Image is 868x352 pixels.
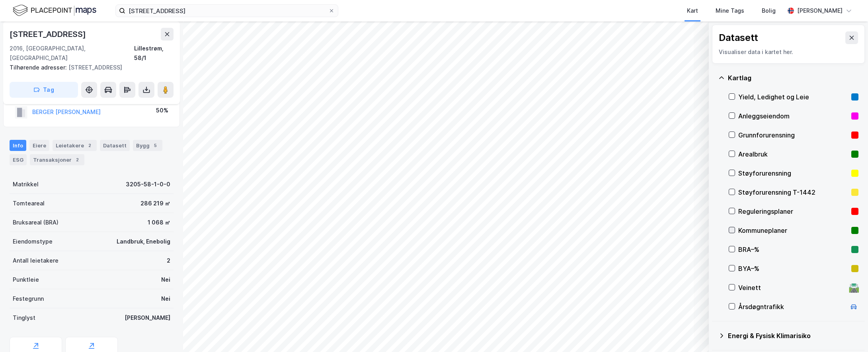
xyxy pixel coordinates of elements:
[29,140,49,151] div: Eiere
[716,6,744,15] div: Mine Tags
[738,188,848,197] div: Støyforurensning T-1442
[719,31,758,44] div: Datasett
[738,92,848,102] div: Yield, Ledighet og Leie
[738,302,846,311] div: Årsdøgntrafikk
[140,199,170,208] div: 286 219 ㎡
[126,180,170,189] div: 3205-58-1-0-0
[100,140,130,151] div: Datasett
[13,275,39,284] div: Punktleie
[738,130,848,140] div: Grunnforurensning
[167,256,170,265] div: 2
[151,141,159,149] div: 5
[10,140,26,151] div: Info
[13,313,35,323] div: Tinglyst
[13,4,96,17] img: logo.f888ab2527a4732fd821a326f86c7f29.svg
[828,314,868,352] div: Kontrollprogram for chat
[13,180,39,189] div: Matrikkel
[738,168,848,178] div: Støyforurensning
[738,283,846,292] div: Veinett
[30,154,84,165] div: Transaksjoner
[738,245,848,254] div: BRA–%
[125,5,328,17] input: Søk på adresse, matrikkel, gårdeiere, leietakere eller personer
[13,199,45,208] div: Tomteareal
[728,331,858,340] div: Energi & Fysisk Klimarisiko
[161,294,170,304] div: Nei
[13,256,59,265] div: Antall leietakere
[738,149,848,159] div: Arealbruk
[125,313,170,323] div: [PERSON_NAME]
[134,44,174,63] div: Lillestrøm, 58/1
[53,140,97,151] div: Leietakere
[10,64,68,71] span: Tilhørende adresser:
[161,275,170,284] div: Nei
[728,73,858,83] div: Kartlag
[10,154,27,165] div: ESG
[719,47,858,57] div: Visualiser data i kartet her.
[738,207,848,216] div: Reguleringsplaner
[848,282,859,293] div: 🛣️
[13,218,59,227] div: Bruksareal (BRA)
[133,140,162,151] div: Bygg
[10,63,167,72] div: [STREET_ADDRESS]
[687,6,698,15] div: Kart
[10,82,78,98] button: Tag
[10,28,88,41] div: [STREET_ADDRESS]
[797,6,843,15] div: [PERSON_NAME]
[10,44,134,63] div: 2016, [GEOGRAPHIC_DATA], [GEOGRAPHIC_DATA]
[156,106,168,115] div: 50%
[73,156,81,164] div: 2
[738,111,848,121] div: Anleggseiendom
[738,226,848,235] div: Kommuneplaner
[86,141,94,149] div: 2
[738,264,848,273] div: BYA–%
[148,218,170,227] div: 1 068 ㎡
[828,314,868,352] iframe: Chat Widget
[13,294,44,304] div: Festegrunn
[117,237,170,246] div: Landbruk, Enebolig
[762,6,776,15] div: Bolig
[13,237,53,246] div: Eiendomstype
